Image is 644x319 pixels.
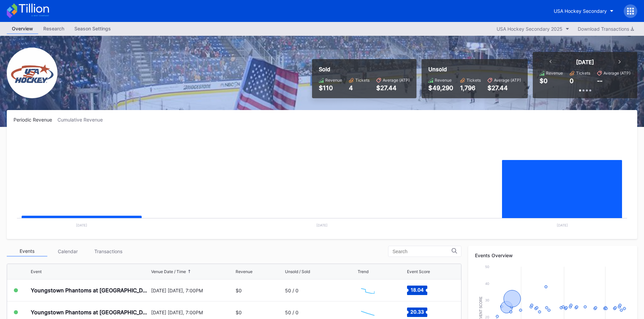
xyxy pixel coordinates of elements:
div: Download Transactions [578,26,634,32]
div: 4 [349,84,369,91]
text: [DATE] [557,223,568,227]
div: Periodic Revenue [14,117,57,123]
div: -- [597,77,602,84]
div: Average (ATP) [603,71,630,76]
button: USA Hockey Secondary [549,5,619,17]
div: $27.44 [376,84,410,91]
div: 50 / 0 [285,310,299,315]
text: 50 [485,265,489,269]
div: Revenue [236,269,253,274]
div: 0 [570,77,574,84]
div: Tickets [576,71,590,76]
div: Events Overview [475,252,630,258]
div: $110 [319,84,342,91]
div: [DATE] [DATE], 7:00PM [151,288,234,293]
div: Tickets [467,78,481,83]
div: $27.44 [487,84,521,91]
div: Youngstown Phantoms at [GEOGRAPHIC_DATA] Hockey NTDP U-18 [31,287,149,294]
div: [DATE] [DATE], 7:00PM [151,310,234,315]
div: USA Hockey Secondary [554,8,607,14]
div: USA Hockey Secondary 2025 [497,26,563,32]
div: Venue Date / Time [151,269,186,274]
img: USA_Hockey_Secondary.png [7,48,57,98]
svg: Chart title [14,131,630,232]
text: [DATE] [316,223,328,227]
text: 18.04 [411,287,424,293]
div: $49,290 [428,84,453,91]
text: [DATE] [76,223,87,227]
text: 20.33 [410,309,424,315]
div: Events [7,246,47,257]
div: Calendar [47,246,88,257]
div: Event Score [407,269,430,274]
a: Season Settings [69,24,116,34]
div: Unsold / Sold [285,269,310,274]
button: Download Transactions [574,24,637,33]
div: Event [31,269,42,274]
div: Trend [358,269,368,274]
div: Revenue [435,78,452,83]
div: Average (ATP) [383,78,410,83]
button: USA Hockey Secondary 2025 [493,24,573,33]
text: 40 [485,282,489,286]
div: Transactions [88,246,128,257]
input: Search [392,249,452,254]
div: [DATE] [576,59,594,65]
div: Season Settings [69,24,116,33]
a: Research [38,24,69,34]
text: 30 [485,298,489,302]
div: 1,796 [460,84,481,91]
div: Revenue [325,78,342,83]
text: 20 [485,315,489,319]
div: Youngstown Phantoms at [GEOGRAPHIC_DATA] Hockey NTDP U-18 [31,309,149,316]
div: Average (ATP) [494,78,521,83]
div: $0 [236,310,242,315]
div: Research [38,24,69,33]
div: 50 / 0 [285,288,299,293]
div: Tickets [355,78,369,83]
div: $0 [236,288,242,293]
div: $0 [540,77,548,84]
a: Overview [7,24,38,34]
div: Unsold [428,66,521,73]
div: Revenue [546,71,563,76]
div: Cumulative Revenue [57,117,108,123]
svg: Chart title [358,282,378,299]
div: Sold [319,66,410,73]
